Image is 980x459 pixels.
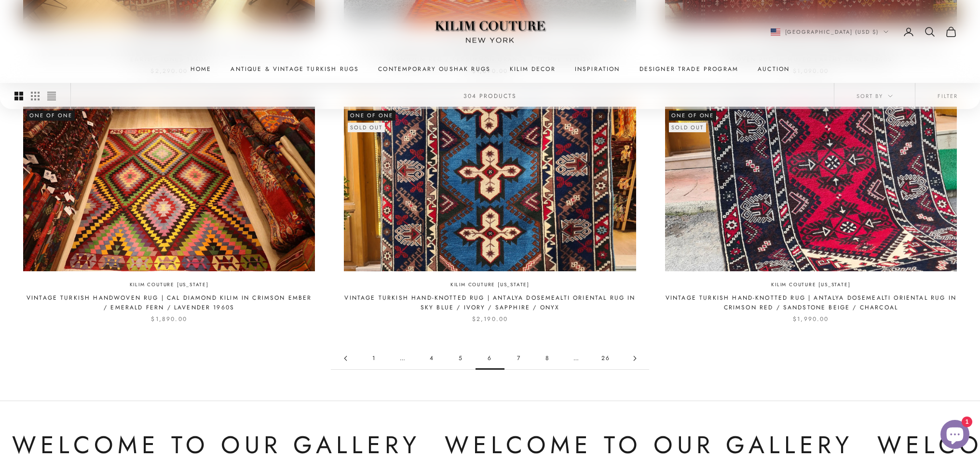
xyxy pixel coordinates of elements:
[669,111,717,120] span: One of One
[47,83,56,110] button: Switch to compact product images
[771,281,850,289] a: Kilim Couture [US_STATE]
[463,91,517,101] p: 304 products
[418,348,447,369] a: Go to page 4
[14,83,23,110] button: Switch to larger product images
[510,64,556,74] summary: Kilim Decor
[504,348,533,369] a: Go to page 7
[331,348,649,370] nav: Pagination navigation
[23,64,957,74] nav: Primary navigation
[771,28,889,36] button: Change country or currency
[620,348,649,369] a: Go to page 7
[476,348,504,369] span: 6
[191,64,212,74] a: Home
[785,28,879,36] span: [GEOGRAPHIC_DATA] (USD $)
[360,348,389,369] a: Go to page 1
[938,420,972,451] inbox-online-store-chat: Shopify online store chat
[640,64,739,74] a: Designer Trade Program
[130,281,209,289] a: Kilim Couture [US_STATE]
[430,9,550,55] img: Logo of Kilim Couture New York
[793,314,829,324] sale-price: $1,990.00
[378,64,490,74] a: Contemporary Oushak Rugs
[23,293,315,313] a: Vintage Turkish Handwoven Rug | Cal Diamond Kilim in Crimson Ember / Emerald Fern / Lavender 1960s
[533,348,562,369] a: Go to page 8
[151,314,187,324] sale-price: $1,890.00
[389,348,418,369] span: …
[447,348,476,369] a: Go to page 5
[834,83,915,109] button: Sort by
[591,348,620,369] a: Go to page 26
[472,314,508,324] sale-price: $2,190.00
[348,123,385,132] sold-out-badge: Sold out
[231,64,359,74] a: Antique & Vintage Turkish Rugs
[857,92,893,100] span: Sort by
[575,64,620,74] a: Inspiration
[758,64,789,74] a: Auction
[669,123,706,132] sold-out-badge: Sold out
[331,348,360,369] a: Go to page 5
[31,83,40,110] button: Switch to smaller product images
[665,293,957,313] a: Vintage Turkish Hand-Knotted Rug | Antalya Dosemealti Oriental Rug in Crimson Red / Sandstone Bei...
[450,281,530,289] a: Kilim Couture [US_STATE]
[771,26,957,38] nav: Secondary navigation
[344,293,636,313] a: Vintage Turkish Hand-Knotted Rug | Antalya Dosemealti Oriental Rug in Sky Blue / Ivory / Sapphire...
[562,348,591,369] span: …
[27,111,75,120] span: One of One
[771,28,780,36] img: United States
[348,111,395,120] span: One of One
[915,83,980,109] button: Filter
